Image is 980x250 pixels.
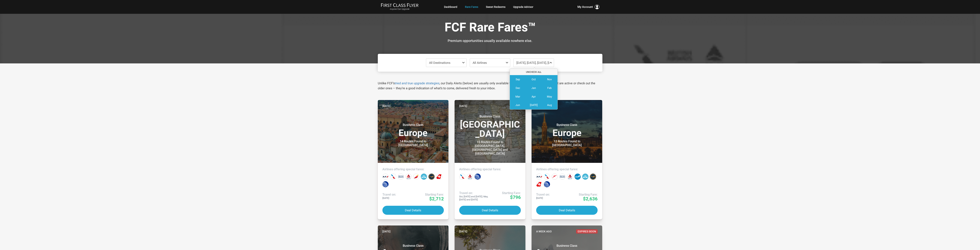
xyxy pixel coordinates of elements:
[465,3,478,10] a: Rare Fares
[459,115,521,138] h3: [GEOGRAPHIC_DATA]
[536,229,552,234] time: A week ago
[405,174,412,180] div: Delta Airlines
[459,229,467,234] time: [DATE]
[536,206,598,215] button: Deal Details
[486,3,505,10] a: Sweet Redeems
[390,174,396,180] div: American Airlines
[547,86,552,90] span: Feb
[516,61,642,65] span: [DATE], [DATE], [DATE], [DATE], [DATE], [DATE], [DATE], [DATE], [DATE], [DATE], [DATE] or [DATE]
[510,69,557,75] button: Uncheck All
[381,3,418,7] img: First Class Flyer
[576,229,598,234] span: Expires Soon
[381,21,600,35] h1: FCF Rare Fares™
[473,61,487,65] span: All Airlines
[382,174,389,180] div: Air France
[382,123,444,138] h3: Europe
[530,103,538,107] span: [DATE]
[544,181,550,187] div: United
[532,95,536,98] span: Apr
[421,174,427,180] div: KLM
[413,174,419,180] div: Iberia
[389,244,437,248] small: Business Class
[559,174,565,180] div: British Airways
[459,167,521,171] h4: Airlines offering special fares:
[547,103,552,107] span: Aug
[544,174,550,180] div: American Airlines
[536,174,542,180] div: Air France
[475,174,481,180] div: United
[466,140,514,156] div: 15 Routes Found to [GEOGRAPHIC_DATA], [GEOGRAPHIC_DATA] and [GEOGRAPHIC_DATA]
[567,174,573,180] div: Delta Airlines
[536,167,598,171] h4: Airlines offering special fares:
[395,81,439,85] a: tried and true upgrade strategies
[381,8,418,11] small: Anyone Can Upgrade
[389,123,437,127] small: Business Class
[552,174,558,180] div: Austrian Airlines‎
[378,100,449,219] a: [DATE]Business ClassEurope14 Routes Found to [GEOGRAPHIC_DATA]Airlines offering special fares:Tra...
[547,78,552,81] span: Nov
[536,123,598,138] h3: Europe
[577,5,599,9] button: My Account
[467,174,473,180] div: Delta Airlines
[532,78,536,81] span: Oct
[590,174,596,180] div: Lufthansa
[516,78,520,81] span: Sep
[398,174,404,180] div: British Airways
[378,81,602,91] p: Unlike FCF’s , our Daily Alerts (below) are usually only available for a short time. Jump on thos...
[459,104,467,108] time: [DATE]
[515,103,520,107] span: Jun
[459,174,465,180] div: American Airlines
[466,115,514,118] small: Business Class
[543,244,591,248] small: Business Class
[381,3,418,11] a: First Class FlyerAnyone Can Upgrade
[382,206,444,215] button: Deal Details
[389,139,437,147] div: 14 Routes Found to [GEOGRAPHIC_DATA]
[459,206,521,215] button: Deal Details
[536,181,542,187] div: Swiss
[515,95,520,98] span: Mar
[582,174,588,180] div: KLM
[455,100,525,219] a: [DATE]Business Class[GEOGRAPHIC_DATA]15 Routes Found to [GEOGRAPHIC_DATA], [GEOGRAPHIC_DATA] and ...
[436,174,442,180] div: Swiss
[531,86,536,90] span: Jan
[532,100,602,219] a: [DATE]Business ClassEurope12 Routes Found to [GEOGRAPHIC_DATA]Airlines offering special fares:Tra...
[543,139,591,147] div: 12 Routes Found to [GEOGRAPHIC_DATA]
[575,174,581,180] div: Finnair
[428,174,435,180] div: Lufthansa
[513,3,533,10] a: Upgrade Advisor
[543,123,591,127] small: Business Class
[381,39,600,43] h3: Premium opportunities usually available nowhere else.
[382,167,444,171] h4: Airlines offering special fares:
[444,3,457,10] a: Dashboard
[382,181,389,187] div: United
[382,104,390,108] time: [DATE]
[382,229,390,234] time: [DATE]
[429,61,450,65] span: All Destinations
[516,86,520,90] span: Dec
[577,5,593,9] span: My Account
[547,95,552,98] span: May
